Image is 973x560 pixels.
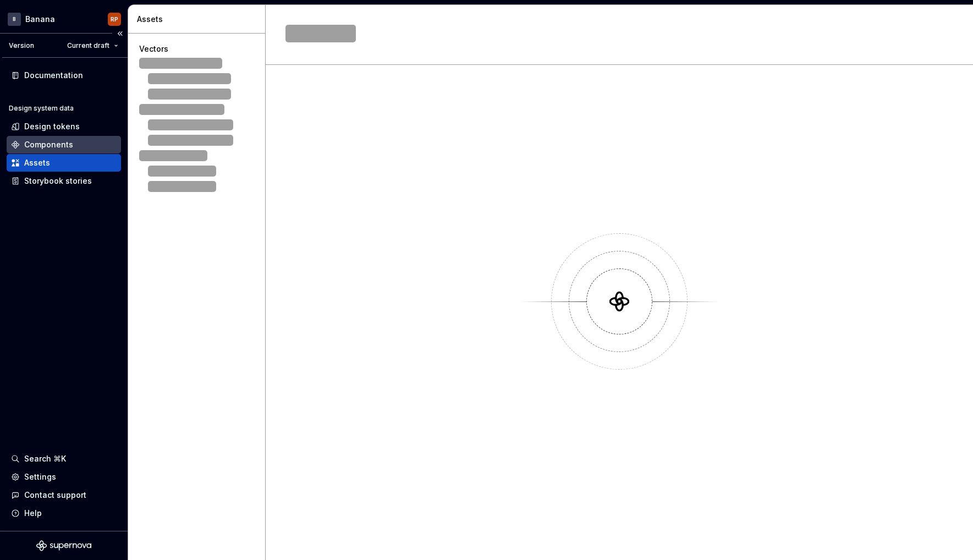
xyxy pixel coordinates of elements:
div: RP [111,15,118,24]
div: Components [24,139,73,150]
button: Current draft [62,38,123,53]
a: Documentation [7,67,121,84]
a: Settings [7,468,121,486]
div: Assets [137,14,261,25]
a: Assets [7,154,121,172]
div: Search ⌘K [24,453,66,464]
button: Help [7,504,121,522]
div: Banana [25,14,55,25]
div: Settings [24,471,56,482]
div: Storybook stories [24,175,92,186]
div: Contact support [24,490,86,501]
div: Version [9,41,34,50]
button: Search ⌘K [7,450,121,468]
div: Design tokens [24,121,80,132]
div: Documentation [24,70,83,81]
div: B [8,13,21,26]
div: Design system data [9,104,74,113]
button: BBananaRP [2,7,125,31]
a: Storybook stories [7,172,121,190]
button: Collapse sidebar [112,26,128,41]
div: Help [24,508,42,519]
span: Current draft [67,41,109,50]
div: Vectors [139,43,254,54]
button: Contact support [7,486,121,504]
svg: Supernova Logo [36,540,91,551]
a: Design tokens [7,118,121,135]
div: Assets [24,157,50,168]
a: Components [7,136,121,153]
